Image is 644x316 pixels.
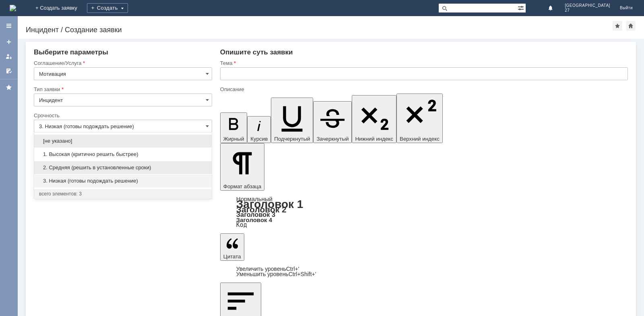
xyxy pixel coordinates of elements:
span: Подчеркнутый [274,136,310,142]
a: Заголовок 4 [236,216,272,223]
button: Зачеркнутый [313,101,352,143]
div: Тип заявки [34,87,211,92]
div: Инцидент / Создание заявки [26,26,613,34]
span: Ctrl+Shift+' [289,271,316,277]
div: Срочность [34,113,211,118]
a: Перейти на домашнюю страницу [10,5,16,11]
span: Формат абзаца [223,183,261,189]
div: Цитата [220,266,628,277]
a: Код [236,221,247,229]
button: Формат абзаца [220,143,264,191]
button: Подчеркнутый [271,98,313,143]
span: Выберите параметры [34,48,108,56]
button: Нижний индекс [352,95,396,143]
div: Соглашение/Услуга [34,60,211,66]
div: Описание [220,87,626,92]
span: Расширенный поиск [518,4,526,11]
div: Создать [87,3,128,13]
a: Заголовок 3 [236,211,275,218]
a: Создать заявку [2,35,15,48]
div: Сделать домашней страницей [626,21,636,31]
span: Курсив [250,136,268,142]
button: Цитата [220,233,244,261]
a: Заголовок 2 [236,205,287,214]
button: Курсив [247,116,271,143]
div: Добавить в избранное [613,21,622,31]
span: 1. Высокая (критично решить быстрее) [39,151,207,158]
button: Верхний индекс [396,94,443,143]
img: logo [10,5,16,11]
div: Тема [220,60,626,66]
a: Мои заявки [2,50,15,63]
a: Нормальный [236,195,272,202]
button: Жирный [220,112,248,143]
div: Формат абзаца [220,196,628,228]
span: [не указано] [39,138,207,144]
a: Decrease [236,271,316,277]
span: Опишите суть заявки [220,48,293,56]
span: Нижний индекс [355,136,393,142]
span: 27 [565,8,610,13]
span: Зачеркнутый [316,136,349,142]
a: Мои согласования [2,64,15,77]
div: всего элементов: 3 [39,191,207,197]
a: Заголовок 1 [236,198,303,210]
span: Ctrl+' [286,266,299,272]
span: 3. Низкая (готовы подождать решение) [39,178,207,184]
span: 2. Средняя (решить в установленные сроки) [39,164,207,171]
span: [GEOGRAPHIC_DATA] [565,3,610,8]
span: Жирный [223,136,244,142]
a: Increase [236,266,299,272]
span: Цитата [223,254,241,260]
span: Верхний индекс [400,136,440,142]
